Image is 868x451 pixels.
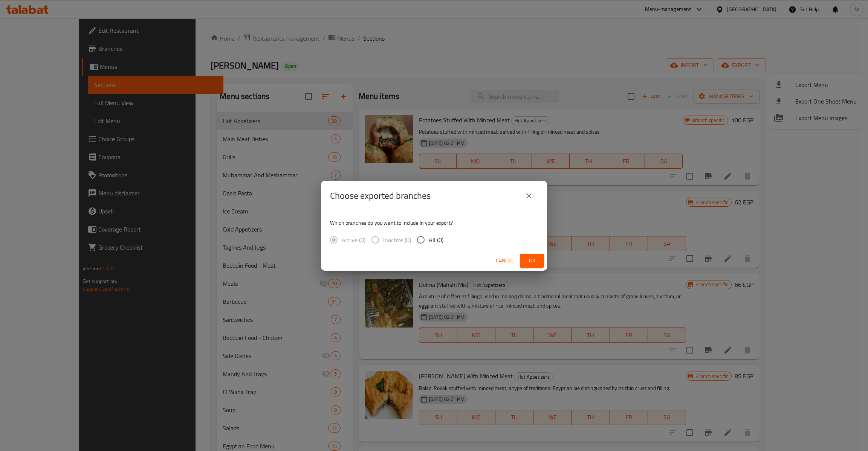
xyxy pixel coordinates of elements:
[330,219,538,227] p: Which branches do you want to include in your export?
[493,254,517,268] button: Cancel
[520,187,538,205] button: close
[526,256,538,265] span: Ok
[342,235,365,244] span: Active (0)
[496,256,514,265] span: Cancel
[429,235,443,244] span: All (0)
[383,235,411,244] span: Inactive (0)
[330,190,431,202] h2: Choose exported branches
[520,254,544,268] button: Ok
